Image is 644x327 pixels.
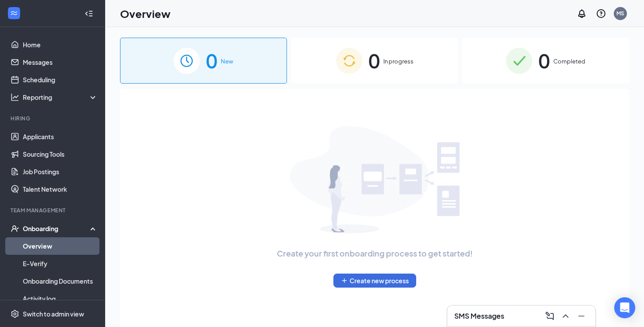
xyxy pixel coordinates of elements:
[23,290,98,307] a: Activity log
[553,57,585,66] span: Completed
[559,309,573,323] button: ChevronUp
[614,297,635,318] div: Open Intercom Messenger
[23,53,98,71] a: Messages
[11,224,19,233] svg: UserCheck
[577,8,587,19] svg: Notifications
[538,46,550,76] span: 0
[120,6,170,21] h1: Overview
[23,255,98,272] a: E-Verify
[11,309,19,318] svg: Settings
[333,274,416,288] button: PlusCreate new process
[23,272,98,290] a: Onboarding Documents
[596,8,606,19] svg: QuestionInfo
[206,46,217,76] span: 0
[23,128,98,145] a: Applicants
[560,311,571,321] svg: ChevronUp
[383,57,414,66] span: In progress
[574,309,588,323] button: Minimize
[11,93,19,102] svg: Analysis
[543,309,557,323] button: ComposeMessage
[23,180,98,198] a: Talent Network
[545,311,555,321] svg: ComposeMessage
[616,10,624,17] div: MS
[23,309,84,318] div: Switch to admin view
[368,46,380,76] span: 0
[23,224,90,233] div: Onboarding
[341,277,348,284] svg: Plus
[576,311,587,321] svg: Minimize
[11,207,96,214] div: Team Management
[11,115,96,122] div: Hiring
[23,163,98,180] a: Job Postings
[23,71,98,88] a: Scheduling
[85,9,93,18] svg: Collapse
[23,237,98,255] a: Overview
[23,93,98,102] div: Reporting
[277,247,473,260] span: Create your first onboarding process to get started!
[23,36,98,53] a: Home
[221,57,233,66] span: New
[10,9,18,18] svg: WorkstreamLogo
[23,145,98,163] a: Sourcing Tools
[454,311,504,321] h3: SMS Messages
